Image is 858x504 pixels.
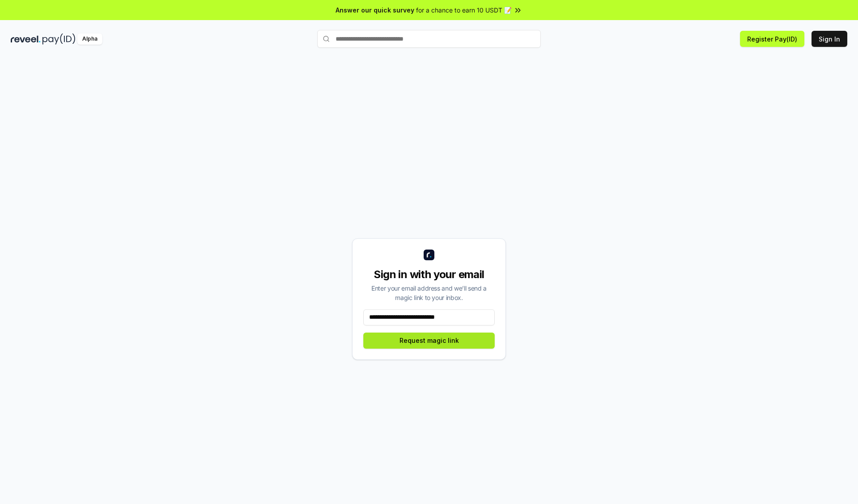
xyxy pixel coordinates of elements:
button: Request magic link [363,333,495,349]
div: Alpha [77,33,102,45]
span: Answer our quick survey [336,5,414,15]
button: Sign In [812,31,847,47]
div: Sign in with your email [363,267,495,282]
img: reveel_dark [11,33,41,45]
img: pay_id [42,33,76,45]
div: Enter your email address and we’ll send a magic link to your inbox. [363,283,495,302]
img: logo_small [424,250,434,260]
span: for a chance to earn 10 USDT 📝 [416,5,512,15]
button: Register Pay(ID) [740,31,804,47]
